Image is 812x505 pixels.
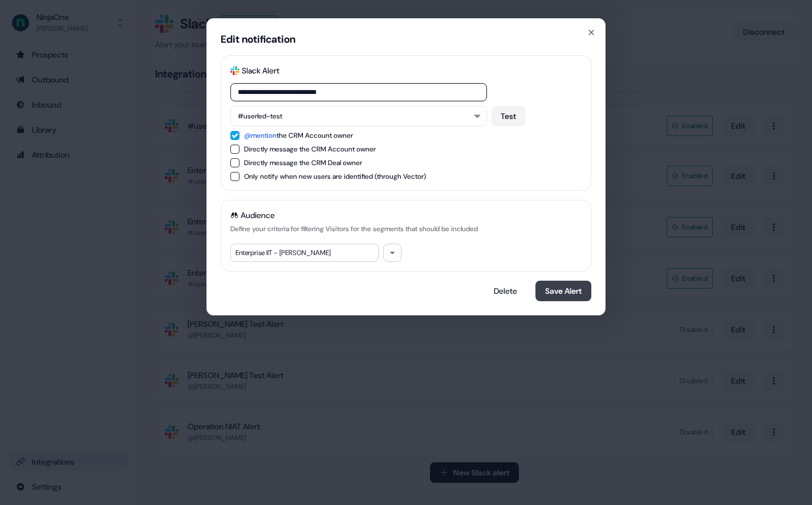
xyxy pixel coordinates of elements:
button: Test [492,106,525,126]
div: the CRM Account owner [244,130,353,141]
div: Define your criteria for filtering Visitors for the segments that should be included [230,223,478,235]
div: Slack Alert [242,65,279,76]
div: Directly message the CRM Account owner [244,143,376,155]
span: Audience [241,210,275,221]
div: Only notify when new users are identified (through Vector) [244,171,426,182]
div: Directly message the CRM Deal owner [244,157,362,169]
div: Enterprise IIT - [PERSON_NAME] [230,244,379,262]
button: Delete [485,281,526,301]
button: Save Alert [535,281,591,301]
button: #userled-test [230,106,487,126]
span: @mention [244,131,277,140]
div: Edit notification [221,32,295,46]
